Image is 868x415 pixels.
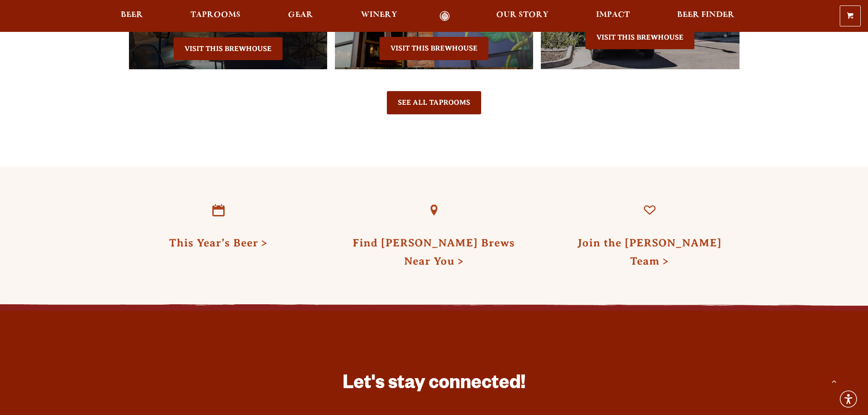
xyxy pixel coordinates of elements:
[282,11,319,21] a: Gear
[169,237,267,249] a: This Year’s Beer
[671,11,740,21] a: Beer Finder
[490,11,555,21] a: Our Story
[590,11,636,21] a: Impact
[822,369,845,392] a: Scroll to top
[677,11,734,19] span: Beer Finder
[185,11,247,21] a: Taprooms
[311,372,557,399] h3: Let's stay connected!
[190,11,241,19] span: Taprooms
[413,190,455,231] a: Find Odell Brews Near You
[361,11,397,19] span: Winery
[586,26,694,49] a: Visit the Sloan’s Lake Brewhouse
[428,11,462,21] a: Odell Home
[355,11,403,21] a: Winery
[121,11,143,19] span: Beer
[115,11,149,21] a: Beer
[197,190,239,231] a: This Year’s Beer
[174,37,282,60] a: Visit the Fort Collin's Brewery & Taproom
[496,11,549,19] span: Our Story
[838,389,858,409] div: Accessibility Menu
[629,190,671,231] a: Join the Odell Team
[353,237,515,267] a: Find [PERSON_NAME] BrewsNear You
[387,91,481,114] a: See All Taprooms
[596,11,630,19] span: Impact
[288,11,313,19] span: Gear
[380,37,488,60] a: Visit the Five Points Brewhouse
[577,237,722,267] a: Join the [PERSON_NAME] Team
